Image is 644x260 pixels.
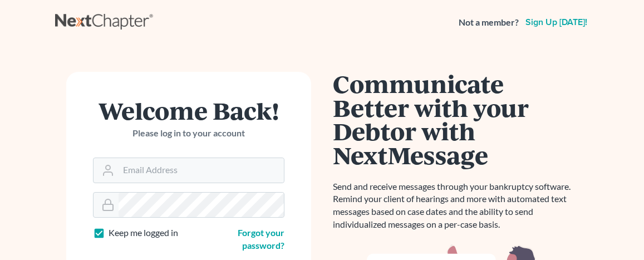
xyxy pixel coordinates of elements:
[119,158,284,183] input: Email Address
[109,227,178,239] label: Keep me logged in
[93,99,284,122] h1: Welcome Back!
[523,18,589,27] a: Sign up [DATE]!
[238,227,284,251] a: Forgot your password?
[333,180,578,231] p: Send and receive messages through your bankruptcy software. Remind your client of hearings and mo...
[459,16,519,29] strong: Not a member?
[93,127,284,140] p: Please log in to your account
[333,72,578,167] h1: Communicate Better with your Debtor with NextMessage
